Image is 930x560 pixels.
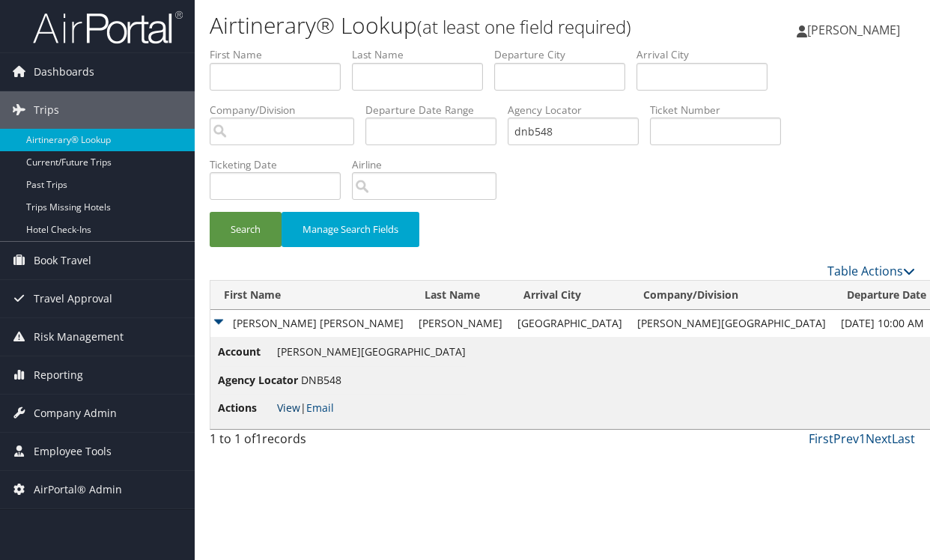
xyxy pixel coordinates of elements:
[218,400,274,416] span: Actions
[34,318,124,356] span: Risk Management
[218,372,298,389] span: Agency Locator
[34,53,94,91] span: Dashboards
[34,356,83,394] span: Reporting
[636,47,779,62] label: Arrival City
[833,430,859,447] a: Prev
[827,263,915,279] a: Table Actions
[809,430,833,447] a: First
[210,103,365,118] label: Company/Division
[301,373,341,387] span: DNB548
[417,14,631,39] small: (at least one field required)
[650,103,792,118] label: Ticket Number
[210,10,680,41] h1: Airtinerary® Lookup
[797,7,915,52] a: [PERSON_NAME]
[630,281,833,310] th: Company/Division
[365,103,508,118] label: Departure Date Range
[411,310,510,337] td: [PERSON_NAME]
[277,344,466,359] span: [PERSON_NAME][GEOGRAPHIC_DATA]
[494,47,636,62] label: Departure City
[352,47,494,62] label: Last Name
[218,344,274,360] span: Account
[508,103,650,118] label: Agency Locator
[277,401,334,415] span: |
[34,471,122,508] span: AirPortal® Admin
[34,242,91,279] span: Book Travel
[277,401,300,415] a: View
[210,281,411,310] th: First Name: activate to sort column ascending
[210,310,411,337] td: [PERSON_NAME] [PERSON_NAME]
[33,10,183,45] img: airportal-logo.png
[34,395,117,432] span: Company Admin
[510,281,630,310] th: Arrival City: activate to sort column ascending
[866,430,892,447] a: Next
[34,91,59,129] span: Trips
[352,157,508,172] label: Airline
[255,430,262,447] span: 1
[34,433,112,470] span: Employee Tools
[859,430,866,447] a: 1
[210,430,369,455] div: 1 to 1 of records
[210,157,352,172] label: Ticketing Date
[210,47,352,62] label: First Name
[210,212,282,247] button: Search
[807,22,900,38] span: [PERSON_NAME]
[282,212,419,247] button: Manage Search Fields
[411,281,510,310] th: Last Name: activate to sort column ascending
[510,310,630,337] td: [GEOGRAPHIC_DATA]
[306,401,334,415] a: Email
[34,280,112,317] span: Travel Approval
[892,430,915,447] a: Last
[630,310,833,337] td: [PERSON_NAME][GEOGRAPHIC_DATA]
